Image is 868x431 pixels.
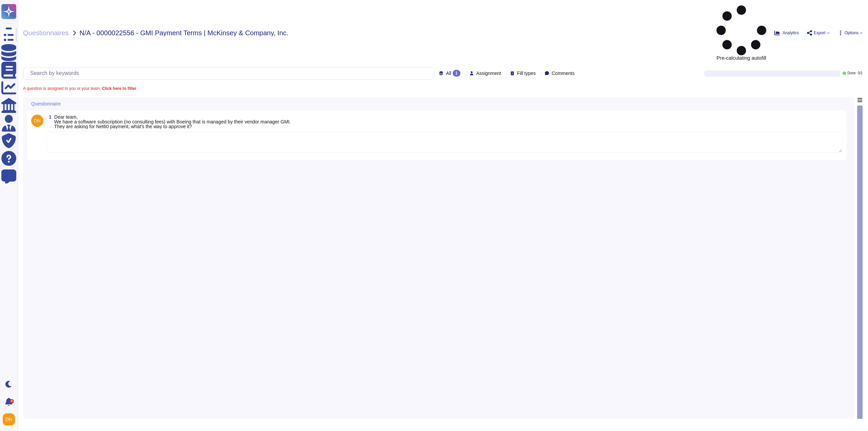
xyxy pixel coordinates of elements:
[23,86,136,91] span: A question is assigned to you or your team.
[858,72,863,75] span: 0 / 1
[716,5,766,60] span: Pre-calculating autofill
[814,31,826,35] span: Export
[783,31,799,35] span: Analytics
[31,115,43,127] img: user
[101,86,136,91] b: Click here to filter
[453,70,460,77] div: 1
[46,115,52,119] span: 1
[31,101,61,106] span: Questionnaire
[774,30,799,36] button: Analytics
[847,72,856,75] span: Done:
[1,412,20,427] button: user
[80,30,289,36] span: N/A - 0000022556 - GMI Payment Terms | McKinsey & Company, Inc.
[476,71,501,76] span: Assignment
[54,114,291,129] span: Dear team, We have a software subscription (no consulting fees) with Boeing that is managed by th...
[446,71,451,76] span: All
[10,399,14,403] div: 9+
[23,30,69,36] span: Questionnaires
[27,67,434,79] input: Search by keywords
[845,31,859,35] span: Options
[517,71,536,76] span: Fill types
[552,71,575,76] span: Comments
[3,413,15,426] img: user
